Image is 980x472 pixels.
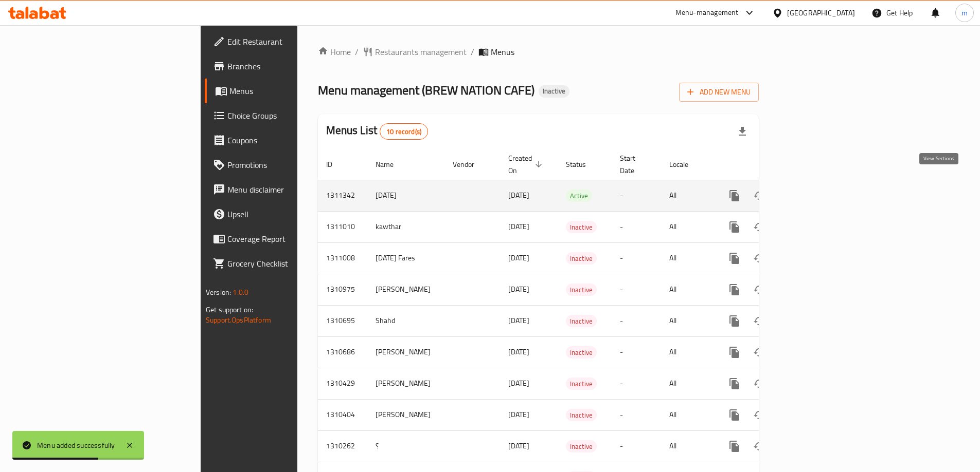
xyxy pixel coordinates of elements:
span: Branches [227,60,356,72]
a: Restaurants management [363,46,467,58]
a: Grocery Checklist [205,251,364,276]
td: ؟ [367,430,444,462]
span: Menu disclaimer [227,183,356,196]
span: Restaurants management [375,46,467,58]
td: - [612,211,661,242]
td: All [661,274,714,305]
td: [DATE] [367,180,444,211]
button: more [722,340,747,365]
span: Inactive [566,221,597,233]
div: Menu added successfully [37,440,115,451]
td: [PERSON_NAME] [367,399,444,430]
td: All [661,211,714,242]
span: Inactive [566,315,597,327]
button: more [722,246,747,271]
button: Add New Menu [679,83,759,102]
td: [PERSON_NAME] [367,336,444,368]
span: Edit Restaurant [227,35,356,48]
div: Inactive [566,377,597,390]
span: Active [566,190,592,202]
span: Choice Groups [227,109,356,122]
div: Inactive [566,252,597,265]
span: Locale [669,158,702,171]
div: Inactive [566,409,597,421]
td: All [661,399,714,430]
span: Name [376,158,407,171]
button: Change Status [747,246,772,271]
span: Menus [491,46,514,58]
span: Get support on: [206,303,253,316]
span: Status [566,158,599,171]
td: - [612,368,661,399]
button: more [722,434,747,459]
a: Promotions [205,153,364,177]
a: Support.OpsPlatform [206,313,271,327]
div: Total records count [380,123,428,140]
span: Inactive [566,253,597,265]
div: Export file [730,119,755,144]
span: Created On [508,152,545,177]
span: Menu management ( BREW NATION CAFE ) [318,79,534,102]
button: Change Status [747,403,772,427]
span: Inactive [539,87,569,96]
span: [DATE] [508,408,529,421]
td: - [612,274,661,305]
span: Inactive [566,284,597,296]
button: Change Status [747,183,772,208]
button: Change Status [747,215,772,239]
span: 10 record(s) [380,127,427,137]
td: [DATE] Fares [367,242,444,274]
div: Inactive [566,440,597,452]
button: more [722,215,747,239]
span: [DATE] [508,376,529,390]
button: more [722,403,747,427]
span: 1.0.0 [233,286,248,299]
button: Change Status [747,340,772,365]
button: Change Status [747,434,772,459]
td: - [612,336,661,368]
span: Start Date [620,152,649,177]
span: ID [326,158,346,171]
button: more [722,183,747,208]
li: / [471,46,474,58]
span: [DATE] [508,345,529,358]
button: Change Status [747,277,772,302]
td: All [661,368,714,399]
span: [DATE] [508,188,529,202]
span: Inactive [566,441,597,452]
button: more [722,309,747,333]
div: Menu-management [675,7,739,19]
button: more [722,371,747,396]
td: kawthar [367,211,444,242]
span: Promotions [227,159,356,171]
td: All [661,242,714,274]
th: Actions [714,149,829,180]
button: Change Status [747,371,772,396]
nav: breadcrumb [318,46,759,58]
button: more [722,277,747,302]
span: Menus [229,85,356,97]
a: Coverage Report [205,226,364,251]
td: [PERSON_NAME] [367,274,444,305]
a: Menus [205,79,364,103]
td: All [661,430,714,462]
a: Choice Groups [205,103,364,128]
span: Inactive [566,347,597,358]
span: Grocery Checklist [227,257,356,270]
span: [DATE] [508,314,529,327]
div: Inactive [566,284,597,296]
td: Shahd [367,305,444,336]
td: - [612,242,661,274]
span: m [961,7,968,18]
a: Coupons [205,128,364,153]
div: [GEOGRAPHIC_DATA] [787,7,855,18]
span: Coverage Report [227,233,356,245]
td: All [661,336,714,368]
div: Inactive [539,85,569,98]
span: Inactive [566,409,597,421]
span: Version: [206,286,231,299]
td: - [612,430,661,462]
td: - [612,180,661,211]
